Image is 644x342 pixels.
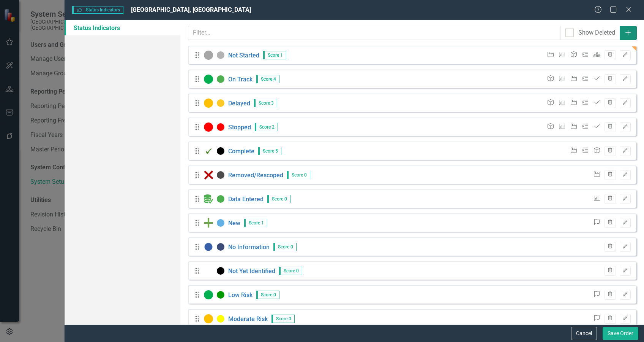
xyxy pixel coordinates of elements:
img: New [204,218,213,227]
a: No Information [228,243,270,251]
button: Save Order [603,327,638,340]
a: Not Started [228,51,259,59]
img: Low Risk [204,290,213,299]
a: Stopped [228,123,251,131]
span: Score 1 [263,51,286,59]
input: Filter... [188,26,561,40]
img: On Track [204,75,213,84]
img: No Information [204,242,213,251]
a: Complete [228,147,254,155]
a: On Track [228,75,253,83]
span: Score 0 [267,195,290,203]
a: Not Yet Identified [228,267,275,275]
span: Score 0 [273,243,297,251]
span: [GEOGRAPHIC_DATA], [GEOGRAPHIC_DATA] [131,6,251,13]
img: Data Entered [204,194,213,204]
img: Delayed [204,99,213,108]
a: Removed/Rescoped [228,171,283,179]
span: Score 0 [256,291,279,299]
a: Moderate Risk [228,315,268,323]
span: Score 3 [254,99,277,107]
span: Score 0 [271,315,295,323]
a: Data Entered [228,195,264,203]
a: Status Indicators [65,20,180,35]
span: Score 0 [279,267,302,275]
button: Cancel [571,327,597,340]
a: Low Risk [228,291,253,299]
span: Score 5 [258,147,281,155]
a: Delayed [228,99,250,107]
span: Score 4 [256,75,279,83]
img: Stopped [204,122,213,132]
img: Not Yet Identified [204,266,213,275]
span: Score 1 [244,219,267,227]
img: Complete [204,146,213,156]
span: Score 2 [255,123,278,131]
img: Not Started [204,51,213,60]
div: Show Deleted [578,29,615,37]
a: New [228,219,240,227]
img: Removed/Rescoped [204,170,213,180]
img: Moderate Risk [204,314,213,323]
span: Status Indicators [72,6,123,14]
span: Score 0 [287,171,310,179]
